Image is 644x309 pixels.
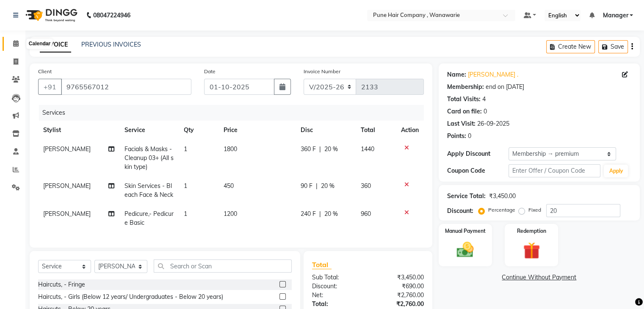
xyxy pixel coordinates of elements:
div: Last Visit: [447,119,475,128]
span: 20 % [321,182,334,190]
span: [PERSON_NAME] [43,182,91,190]
div: ₹2,760.00 [368,300,430,309]
th: Stylist [38,121,119,140]
th: Service [119,121,179,140]
label: Date [204,68,216,75]
div: Discount: [447,207,473,215]
div: Sub Total: [306,273,368,282]
span: [PERSON_NAME] [43,145,91,153]
div: Services [39,105,430,121]
div: 4 [482,95,486,104]
div: 26-09-2025 [477,119,509,128]
div: 0 [484,107,487,116]
span: 1440 [361,145,374,153]
th: Price [218,121,296,140]
input: Search or Scan [154,259,292,273]
div: ₹3,450.00 [489,192,516,201]
div: Total Visits: [447,95,481,104]
div: Total: [306,300,368,309]
th: Action [396,121,424,140]
div: Coupon Code [447,166,509,175]
div: 0 [468,132,471,141]
div: Calendar [27,39,53,49]
div: Net: [306,291,368,300]
img: logo [22,3,80,27]
label: Invoice Number [304,68,340,75]
div: Points: [447,132,466,141]
th: Qty [179,121,218,140]
span: 90 F [301,182,312,190]
span: 1800 [224,145,237,153]
span: 20 % [324,210,338,218]
div: end on [DATE] [486,83,524,91]
span: Total [312,260,332,269]
img: _cash.svg [451,240,479,259]
button: Create New [546,40,595,53]
span: | [319,145,321,154]
button: +91 [38,79,62,95]
label: Client [38,68,52,75]
span: Facials & Masks - Cleanup 03+ (All skin type) [124,145,174,171]
span: Skin Services - Bleach Face & Neck [124,182,173,199]
input: Search by Name/Mobile/Email/Code [61,79,191,95]
a: Continue Without Payment [440,273,638,282]
span: 20 % [324,145,338,154]
a: [PERSON_NAME] . [468,70,518,79]
div: Discount: [306,282,368,291]
div: Haircuts, - Fringe [38,280,85,289]
span: [PERSON_NAME] [43,210,91,218]
b: 08047224946 [93,3,130,27]
input: Enter Offer / Coupon Code [509,164,601,177]
div: Card on file: [447,107,482,116]
span: 960 [361,210,371,218]
div: Service Total: [447,192,486,201]
label: Fixed [528,206,541,214]
div: ₹2,760.00 [368,291,430,300]
a: PREVIOUS INVOICES [81,41,141,48]
span: | [319,210,321,218]
span: | [316,182,318,190]
span: 1 [184,145,187,153]
span: 360 F [301,145,316,154]
label: Percentage [488,206,515,214]
button: Apply [604,165,628,177]
span: 1200 [224,210,237,218]
th: Disc [296,121,356,140]
img: _gift.svg [518,240,545,261]
span: 1 [184,182,187,190]
span: 240 F [301,210,316,218]
div: ₹3,450.00 [368,273,430,282]
span: Pedicure,- Pedicure Basic [124,210,174,226]
span: 360 [361,182,371,190]
div: Name: [447,70,466,79]
span: 1 [184,210,187,218]
div: Haircuts, - Girls (Below 12 years/ Undergraduates - Below 20 years) [38,292,223,301]
div: ₹690.00 [368,282,430,291]
button: Save [598,40,628,53]
div: Apply Discount [447,149,509,158]
div: Membership: [447,83,484,91]
label: Manual Payment [445,227,486,235]
span: 450 [224,182,234,190]
span: Manager [603,11,628,20]
th: Total [356,121,396,140]
label: Redemption [517,227,546,235]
